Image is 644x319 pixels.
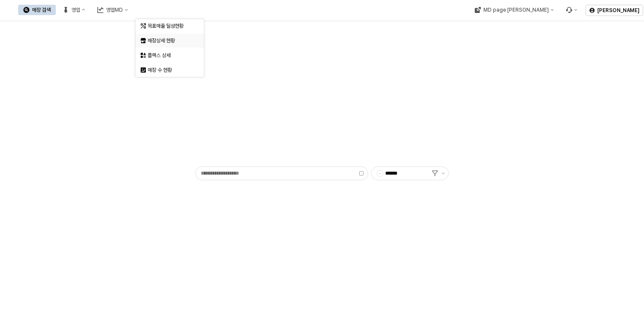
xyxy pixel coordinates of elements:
div: Select an option [135,19,204,77]
div: 매장 수 현황 [148,67,193,73]
button: 영업MD [92,5,133,15]
button: 영업 [58,5,90,15]
div: 영업MD [106,7,123,13]
button: [PERSON_NAME] [586,5,643,16]
span: - [377,170,383,176]
p: [PERSON_NAME] [597,7,639,14]
div: Menu item 6 [560,5,582,15]
div: 플렉스 상세 [148,52,193,59]
button: MD page [PERSON_NAME] [469,5,559,15]
div: 매장상세 현황 [148,37,193,44]
div: MD page [PERSON_NAME] [483,7,548,13]
button: 매장 검색 [18,5,56,15]
button: 제안 사항 표시 [438,167,448,180]
div: 영업 [71,7,80,13]
div: MD page 이동 [469,5,559,15]
div: □ [359,170,365,176]
div: 목표매출 달성현황 [148,22,193,29]
div: 매장 검색 [32,7,51,13]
